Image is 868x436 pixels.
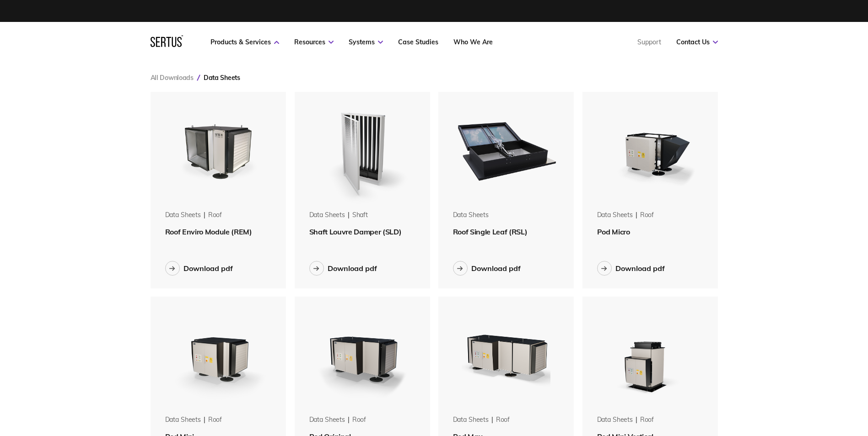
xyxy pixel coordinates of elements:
div: roof [496,415,510,425]
div: Data Sheets [453,415,489,425]
div: Data Sheets [597,211,633,220]
div: Download pdf [471,264,521,273]
button: Download pdf [309,261,377,276]
div: Download pdf [328,264,377,273]
div: Download pdf [183,264,233,273]
div: roof [208,211,222,220]
div: Data Sheets [309,415,345,425]
div: Data Sheets [309,211,345,220]
div: shaft [352,211,368,220]
div: Data Sheets [165,211,201,220]
div: roof [640,415,654,425]
a: Systems [349,38,383,46]
span: Pod Micro [597,227,630,236]
span: Shaft Louvre Damper (SLD) [309,227,402,236]
a: Support [637,38,661,46]
a: Who We Are [453,38,493,46]
div: roof [208,415,222,425]
button: Download pdf [597,261,665,276]
a: Case Studies [398,38,438,46]
a: Resources [294,38,334,46]
span: Roof Enviro Module (REM) [165,227,252,236]
div: Data Sheets [453,211,489,220]
span: Roof Single Leaf (RSL) [453,227,528,236]
div: roof [352,415,366,425]
div: roof [640,211,654,220]
a: Products & Services [210,38,279,46]
div: Download pdf [615,264,665,273]
a: All Downloads [151,74,194,82]
button: Download pdf [165,261,233,276]
div: Data Sheets [165,415,201,425]
button: Download pdf [453,261,521,276]
a: Contact Us [676,38,718,46]
div: Data Sheets [597,415,633,425]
